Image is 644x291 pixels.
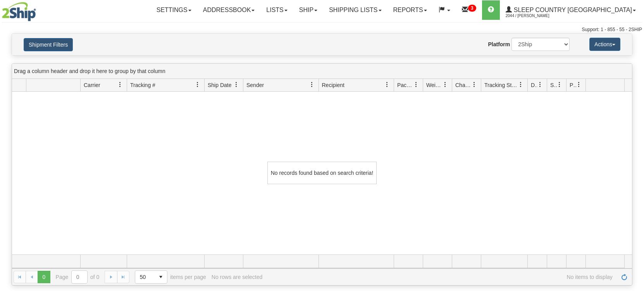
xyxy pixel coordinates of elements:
a: Shipping lists [323,0,387,20]
a: Sleep Country [GEOGRAPHIC_DATA] 2044 / [PERSON_NAME] [500,0,642,20]
a: Refresh [618,271,630,283]
span: items per page [135,270,206,284]
span: No items to display [268,274,613,280]
a: Packages filter column settings [410,78,423,91]
a: Sender filter column settings [305,78,319,91]
a: Pickup Status filter column settings [572,78,585,91]
span: Tracking # [130,81,155,89]
button: Actions [589,38,620,51]
a: Delivery Status filter column settings [534,78,547,91]
a: Lists [260,0,293,20]
span: Carrier [84,81,100,89]
a: Carrier filter column settings [114,78,127,91]
span: Sleep Country [GEOGRAPHIC_DATA] [512,7,632,13]
a: Ship [293,0,323,20]
a: Reports [387,0,433,20]
span: Delivery Status [531,81,537,89]
div: No records found based on search criteria! [267,162,377,184]
a: Tracking Status filter column settings [514,78,527,91]
span: Page 0 [38,271,50,283]
span: Packages [397,81,413,89]
a: Tracking # filter column settings [191,78,204,91]
a: Charge filter column settings [468,78,481,91]
span: Pickup Status [570,81,576,89]
a: Recipient filter column settings [381,78,394,91]
a: Settings [151,0,197,20]
span: Shipment Issues [550,81,557,89]
a: Ship Date filter column settings [230,78,243,91]
span: Sender [246,81,264,89]
span: 50 [140,273,150,281]
img: logo2044.jpg [2,2,36,21]
a: Weight filter column settings [439,78,452,91]
span: Weight [426,81,443,89]
span: Tracking Status [484,81,518,89]
sup: 3 [468,5,476,12]
a: Addressbook [197,0,261,20]
span: Charge [455,81,472,89]
span: Ship Date [208,81,231,89]
button: Shipment Filters [24,38,73,51]
div: grid grouping header [12,64,632,79]
label: Platform [488,40,510,48]
a: Shipment Issues filter column settings [553,78,566,91]
div: Support: 1 - 855 - 55 - 2SHIP [2,26,642,33]
span: 2044 / [PERSON_NAME] [506,12,564,20]
span: select [155,271,167,283]
a: 3 [456,0,482,20]
iframe: chat widget [626,106,643,185]
span: Page sizes drop down [135,270,167,284]
div: No rows are selected [212,274,263,280]
span: Page of 0 [56,270,100,284]
span: Recipient [322,81,344,89]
